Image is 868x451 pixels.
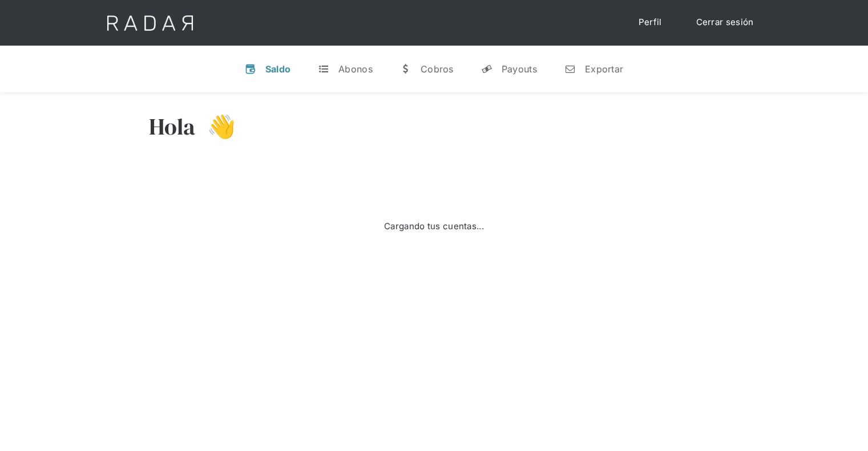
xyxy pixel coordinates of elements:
div: Payouts [502,63,537,75]
div: Cargando tus cuentas... [384,220,484,233]
div: Saldo [265,63,291,75]
h3: 👋 [196,112,236,141]
div: Abonos [338,63,373,75]
div: n [564,63,576,75]
a: Cerrar sesión [685,11,765,34]
h3: Hola [149,112,196,141]
div: Cobros [421,63,454,75]
div: t [318,63,329,75]
div: Exportar [585,63,623,75]
div: w [400,63,411,75]
a: Perfil [627,11,673,34]
div: y [481,63,492,75]
div: v [245,63,256,75]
